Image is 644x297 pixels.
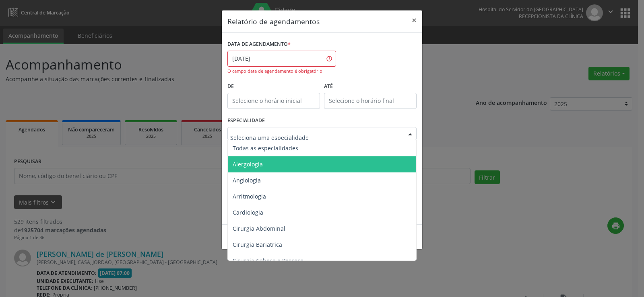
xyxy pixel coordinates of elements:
span: Todas as especialidades [233,144,298,152]
input: Selecione uma data ou intervalo [227,51,336,67]
span: Cirurgia Abdominal [233,225,285,232]
button: Close [406,10,422,30]
input: Selecione o horário final [324,93,417,109]
label: DATA DE AGENDAMENTO [227,38,291,51]
input: Selecione o horário inicial [227,93,320,109]
label: ESPECIALIDADE [227,115,265,127]
span: Cirurgia Bariatrica [233,241,282,248]
span: Cirurgia Cabeça e Pescoço [233,257,303,264]
span: Cardiologia [233,209,263,216]
div: O campo data de agendamento é obrigatório [227,68,336,75]
label: ATÉ [324,80,417,93]
label: De [227,80,320,93]
h5: Relatório de agendamentos [227,16,320,27]
span: Angiologia [233,176,261,184]
span: Alergologia [233,160,263,168]
span: Arritmologia [233,193,266,200]
input: Seleciona uma especialidade [230,130,400,146]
